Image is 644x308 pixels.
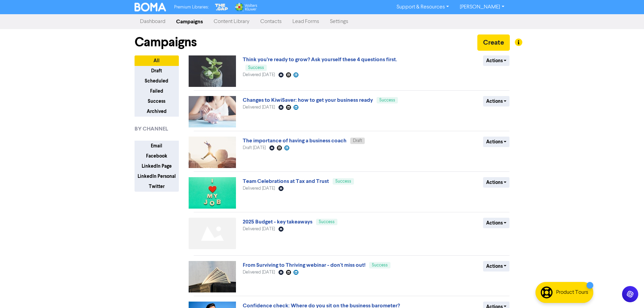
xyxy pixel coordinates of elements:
[353,139,362,143] span: Draft
[483,137,510,147] button: Actions
[483,218,510,228] button: Actions
[189,177,236,209] img: image_1750212495439.jpeg
[287,15,325,28] a: Lead Forms
[171,15,208,28] a: Campaigns
[174,5,209,9] span: Premium Libraries:
[255,15,287,28] a: Contacts
[391,2,454,13] a: Support & Resources
[483,96,510,106] button: Actions
[135,106,179,117] button: Archived
[243,262,365,268] a: From Surviving to Thriving webinar - don't miss out!
[135,96,179,106] button: Success
[135,141,179,151] button: Email
[483,177,510,188] button: Actions
[189,55,236,87] img: image_1756070407622.jpg
[135,151,179,161] button: Facebook
[243,56,397,63] a: Think you’re ready to grow? Ask yourself these 4 questions first.
[243,97,373,103] a: Changes to KiwiSaver: how to get your business ready
[319,220,335,224] span: Success
[135,171,179,182] button: LinkedIn Personal
[208,15,255,28] a: Content Library
[135,66,179,76] button: Draft
[483,261,510,271] button: Actions
[243,270,275,275] span: Delivered [DATE]
[135,181,179,192] button: Twitter
[135,86,179,96] button: Failed
[372,263,388,267] span: Success
[243,105,275,110] span: Delivered [DATE]
[189,261,236,292] img: image_1747614024032.jpeg
[135,3,166,11] img: BOMA Logo
[243,227,275,231] span: Delivered [DATE]
[189,96,236,127] img: image_1753652409923.jpg
[135,161,179,171] button: LinkedIn Page
[214,3,229,11] img: The Gap
[135,15,171,28] a: Dashboard
[610,276,644,308] iframe: Chat Widget
[335,179,351,184] span: Success
[325,15,354,28] a: Settings
[135,76,179,86] button: Scheduled
[454,2,509,13] a: [PERSON_NAME]
[243,218,312,225] a: 2025 Budget - key takeaways
[477,34,510,51] button: Create
[243,146,266,150] span: Draft [DATE]
[243,73,275,77] span: Delivered [DATE]
[189,137,236,168] img: image_1751412825589.jpg
[135,34,197,50] h1: Campaigns
[483,55,510,66] button: Actions
[248,66,264,70] span: Success
[243,137,347,144] a: The importance of having a business coach
[135,125,168,133] span: BY CHANNEL
[243,186,275,191] span: Delivered [DATE]
[189,218,236,249] img: Not found
[379,98,395,102] span: Success
[234,3,257,11] img: Wolters Kluwer
[243,178,329,185] a: Team Celebrations at Tax and Trust
[135,55,179,66] button: All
